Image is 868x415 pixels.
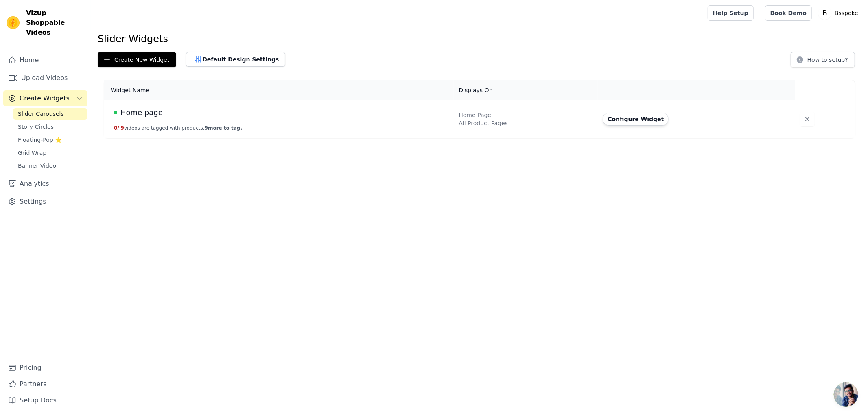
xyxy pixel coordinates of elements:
span: Grid Wrap [18,149,46,157]
a: Partners [3,376,87,392]
a: Upload Videos [3,70,87,86]
div: All Product Pages [459,119,593,127]
div: Home Page [459,111,593,119]
span: 9 more to tag. [205,125,242,131]
span: Story Circles [18,123,54,131]
button: Create New Widget [98,52,176,67]
button: How to setup? [791,52,855,67]
a: Settings [3,193,87,210]
a: Book Demo [765,5,812,21]
a: Setup Docs [3,392,87,408]
span: Slider Carousels [18,110,64,118]
p: Bsspoke [831,6,861,20]
th: Widget Name [104,80,454,100]
button: Create Widgets [3,90,87,106]
span: Live Published [114,111,117,114]
h1: Slider Widgets [98,33,861,46]
button: Delete widget [800,112,815,126]
span: Create Widgets [20,93,70,103]
a: Grid Wrap [13,147,87,159]
a: Banner Video [13,160,87,172]
span: 0 / [114,125,119,131]
a: How to setup? [791,58,855,65]
a: Help Setup [708,5,754,21]
a: Slider Carousels [13,108,87,120]
button: 0/ 9videos are tagged with products.9more to tag. [114,125,242,131]
a: Story Circles [13,121,87,133]
div: Open chat [834,382,858,407]
button: B Bsspoke [818,6,861,20]
span: Home page [120,107,163,118]
button: Default Design Settings [186,52,285,67]
a: Home [3,52,87,68]
text: B [822,9,827,17]
span: Vizup Shoppable Videos [26,8,84,37]
a: Floating-Pop ⭐ [13,134,87,146]
th: Displays On [454,80,598,100]
a: Analytics [3,176,87,192]
span: Banner Video [18,162,56,170]
img: Vizup [7,16,20,29]
span: Floating-Pop ⭐ [18,136,62,144]
a: Pricing [3,360,87,376]
span: 9 [121,125,124,131]
button: Configure Widget [603,113,669,126]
